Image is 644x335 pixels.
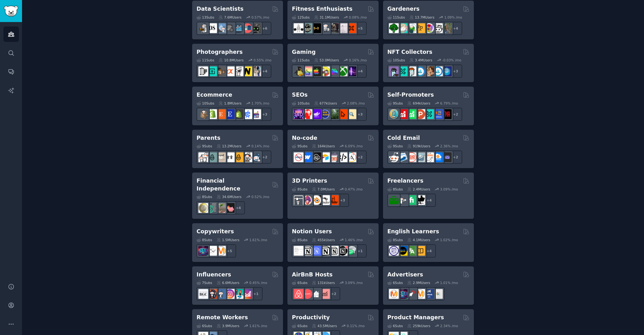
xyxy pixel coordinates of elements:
[294,66,303,76] img: linux_gaming
[407,238,430,242] div: 4.1M Users
[387,91,434,99] h2: Self-Promoters
[292,5,353,13] h2: Fitness Enthusiasts
[387,58,405,62] div: 10 Sub s
[407,324,430,328] div: 259k Users
[407,109,416,119] img: selfpromotion
[338,66,347,76] img: XboxGamers
[347,152,356,162] img: Adalo
[442,66,452,76] img: DigitalItems
[303,195,312,205] img: 3Dmodeling
[320,195,330,205] img: ender3
[444,15,462,20] div: 1.09 % /mo
[433,289,443,299] img: googleads
[387,48,432,56] h2: NFT Collectors
[389,66,399,76] img: NFTExchange
[292,314,330,321] h2: Productivity
[312,238,335,242] div: 455k Users
[292,238,308,242] div: 8 Sub s
[329,152,339,162] img: nocodelowcode
[258,22,271,35] div: + 6
[320,23,330,33] img: weightroom
[415,109,425,119] img: ProductHunters
[217,281,240,285] div: 6.6M Users
[407,187,430,191] div: 2.4M Users
[219,58,243,62] div: 10.8M Users
[345,144,363,148] div: 6.09 % /mo
[409,58,432,62] div: 3.4M Users
[198,246,208,256] img: SEO
[389,289,399,299] img: marketing
[415,289,425,299] img: advertising
[234,289,243,299] img: influencermarketing
[320,289,330,299] img: AirBnBInvesting
[389,195,399,205] img: forhire
[353,22,367,35] div: + 5
[353,108,367,121] div: + 3
[329,195,339,205] img: FixMyPrint
[442,152,452,162] img: EmailOutreach
[407,66,416,76] img: NFTmarket
[433,109,443,119] img: betatests
[415,152,425,162] img: coldemail
[407,281,430,285] div: 2.9M Users
[387,271,423,279] h2: Advertisers
[387,144,403,148] div: 9 Sub s
[294,23,303,33] img: GYM
[197,271,231,279] h2: Influencers
[234,66,243,76] img: canon
[433,66,443,76] img: OpenseaMarket
[252,101,269,105] div: 1.70 % /mo
[349,15,367,20] div: 0.08 % /mo
[197,58,214,62] div: 11 Sub s
[449,22,462,35] div: + 4
[314,101,337,105] div: 677k Users
[292,271,332,279] h2: AirBnB Hosts
[292,324,308,328] div: 6 Sub s
[353,150,367,164] div: + 2
[440,187,458,191] div: 3.09 % /mo
[407,23,416,33] img: SavageGarden
[398,289,408,299] img: SEO
[440,238,458,242] div: 1.02 % /mo
[320,246,330,256] img: NotionGeeks
[389,23,399,33] img: vegetablegardening
[424,23,434,33] img: flowers
[217,144,241,148] div: 13.2M Users
[398,152,408,162] img: Emailmarketing
[314,58,339,62] div: 53.0M Users
[303,289,312,299] img: AirBnBHosts
[249,324,267,328] div: 1.61 % /mo
[329,66,339,76] img: gamers
[407,195,416,205] img: Fiverr
[398,195,408,205] img: freelance_forhire
[329,23,339,33] img: fitness30plus
[294,195,303,205] img: 3Dprinting
[292,187,308,191] div: 8 Sub s
[197,324,212,328] div: 6 Sub s
[242,152,252,162] img: parentsofmultiples
[207,203,217,213] img: FinancialPlanning
[338,152,347,162] img: NoCodeMovement
[242,23,252,33] img: datasets
[258,65,271,78] div: + 4
[197,144,212,148] div: 9 Sub s
[415,195,425,205] img: Freelancers
[4,6,18,17] img: GummySearch logo
[258,108,271,121] div: + 3
[292,177,327,185] h2: 3D Printers
[387,281,403,285] div: 6 Sub s
[197,195,212,199] div: 8 Sub s
[407,101,430,105] div: 694k Users
[442,23,452,33] img: GardenersWorld
[225,66,235,76] img: SonyAlpha
[387,238,403,242] div: 8 Sub s
[353,65,367,78] div: + 4
[217,238,240,242] div: 1.5M Users
[387,101,403,105] div: 9 Sub s
[219,15,241,20] div: 7.6M Users
[423,194,436,207] div: + 4
[347,23,356,33] img: personaltraining
[338,246,347,256] img: BestNotionTemplates
[347,101,365,105] div: 2.08 % /mo
[197,48,243,56] h2: Photographers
